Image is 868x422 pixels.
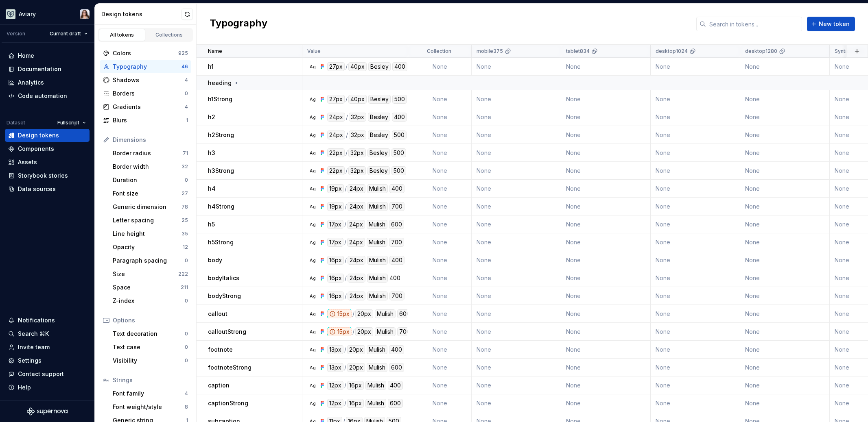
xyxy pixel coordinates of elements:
[18,357,42,365] div: Settings
[472,269,561,287] td: None
[561,180,651,198] td: None
[561,108,651,126] td: None
[18,145,54,153] div: Components
[5,76,90,89] a: Analytics
[408,180,472,198] td: None
[18,52,34,60] div: Home
[309,275,316,281] div: Ag
[347,220,365,229] div: 24px
[561,58,651,76] td: None
[113,283,181,291] div: Space
[102,32,142,38] div: All tokens
[113,63,181,71] div: Typography
[80,9,90,19] img: Brittany Hogg
[651,144,740,162] td: None
[109,200,191,213] a: Generic dimension78
[345,202,347,211] div: /
[109,147,191,160] a: Border radius71
[113,89,185,98] div: Borders
[185,344,188,350] div: 0
[2,5,93,23] button: AviaryBrittany Hogg
[561,305,651,323] td: None
[561,233,651,251] td: None
[408,126,472,144] td: None
[5,129,90,142] a: Design tokens
[109,268,191,281] a: Size222
[408,287,472,305] td: None
[5,368,90,381] button: Contact support
[740,162,830,180] td: None
[100,114,191,127] a: Blurs1
[349,131,366,139] div: 32px
[6,9,15,19] img: 256e2c79-9abd-4d59-8978-03feab5a3943.png
[651,305,740,323] td: None
[327,131,345,139] div: 24px
[835,48,864,54] p: Syntax: Web
[349,113,366,122] div: 32px
[327,62,345,71] div: 27px
[18,343,50,351] div: Invite team
[561,269,651,287] td: None
[472,58,561,76] td: None
[348,62,367,71] div: 40px
[109,294,191,307] a: Z-index0
[5,169,90,182] a: Storybook stories
[408,58,472,76] td: None
[208,79,232,87] p: heading
[309,63,316,70] div: Ag
[348,184,365,193] div: 24px
[113,357,185,365] div: Visibility
[472,287,561,305] td: None
[391,148,406,157] div: 500
[651,108,740,126] td: None
[109,327,191,340] a: Text decoration0
[368,62,391,71] div: Besley
[309,114,316,120] div: Ag
[18,131,59,139] div: Design tokens
[208,48,222,54] p: Name
[309,364,316,371] div: Ag
[208,113,215,121] p: h2
[208,185,216,193] p: h4
[367,274,388,283] div: Mulish
[109,281,191,294] a: Space211
[181,63,188,70] div: 46
[389,202,404,211] div: 700
[740,305,830,323] td: None
[57,120,79,126] span: Fullscript
[5,354,90,367] a: Settings
[113,389,185,398] div: Font family
[113,243,183,251] div: Opacity
[367,256,388,265] div: Mulish
[392,62,407,71] div: 400
[472,198,561,215] td: None
[472,251,561,269] td: None
[309,150,316,156] div: Ag
[109,387,191,400] a: Font family4
[651,215,740,233] td: None
[566,48,590,54] p: tablet834
[185,257,188,264] div: 0
[181,217,188,224] div: 25
[309,257,316,263] div: Ag
[345,62,348,71] div: /
[367,220,387,229] div: Mulish
[27,407,68,415] svg: Supernova Logo
[7,30,25,37] div: Version
[706,17,802,31] input: Search in tokens...
[113,343,185,351] div: Text case
[18,158,37,166] div: Assets
[100,47,191,60] a: Colors925
[100,60,191,73] a: Typography46
[740,58,830,76] td: None
[472,126,561,144] td: None
[472,180,561,198] td: None
[327,256,344,265] div: 16px
[181,231,188,237] div: 35
[408,305,472,323] td: None
[113,230,181,238] div: Line height
[472,305,561,323] td: None
[367,291,388,300] div: Mulish
[408,269,472,287] td: None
